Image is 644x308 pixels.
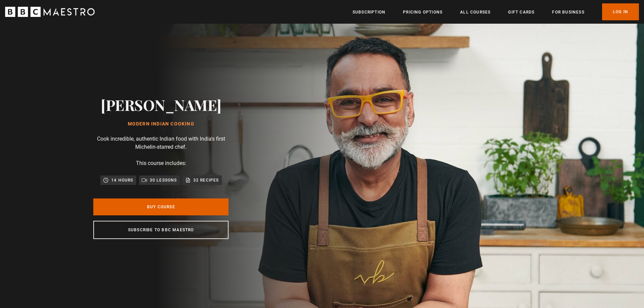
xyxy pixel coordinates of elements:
[101,96,221,113] h2: [PERSON_NAME]
[93,198,229,215] a: Buy Course
[93,221,229,239] a: Subscribe to BBC Maestro
[136,159,186,167] p: This course includes:
[602,3,639,20] a: Log In
[460,9,491,16] a: All Courses
[5,7,95,17] svg: BBC Maestro
[150,177,177,184] p: 30 lessons
[101,121,221,127] h1: Modern Indian Cooking
[111,177,134,184] p: 14 hours
[353,9,385,16] a: Subscription
[93,135,229,151] p: Cook incredible, authentic Indian food with India's first Michelin-starred chef.
[552,9,584,16] a: For business
[403,9,443,16] a: Pricing Options
[508,9,534,16] a: Gift Cards
[193,177,219,184] p: 32 Recipes
[353,3,639,20] nav: Primary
